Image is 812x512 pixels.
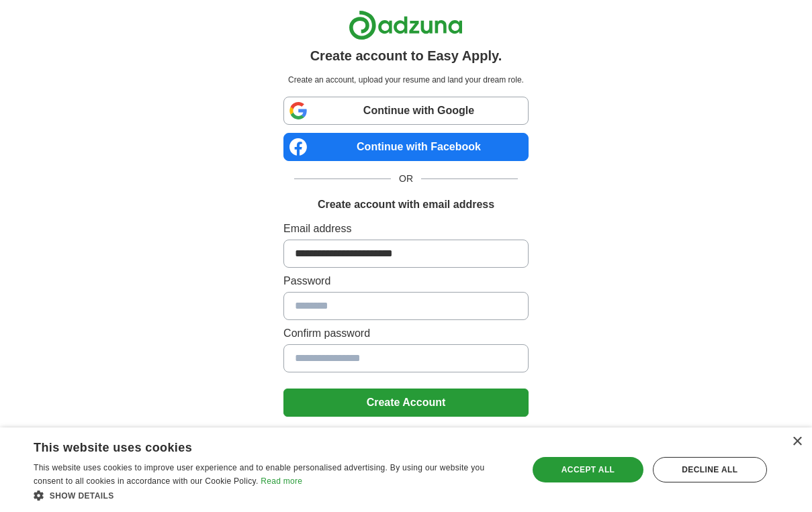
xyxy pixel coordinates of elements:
[283,221,529,237] label: Email address
[792,437,802,447] div: Close
[283,389,529,417] button: Create Account
[261,476,302,486] a: Read more, opens a new window
[318,197,494,213] h1: Create account with email address
[34,489,513,502] div: Show details
[310,46,502,66] h1: Create account to Easy Apply.
[286,74,526,86] p: Create an account, upload your resume and land your dream role.
[653,457,767,482] div: Decline all
[283,273,529,289] label: Password
[283,133,529,161] a: Continue with Facebook
[283,97,529,125] a: Continue with Google
[349,10,463,40] img: Adzuna logo
[283,325,529,342] label: Confirm password
[50,491,114,501] span: Show details
[391,172,421,186] span: OR
[533,457,643,482] div: Accept all
[34,436,480,456] div: This website uses cookies
[34,463,484,486] span: This website uses cookies to improve user experience and to enable personalised advertising. By u...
